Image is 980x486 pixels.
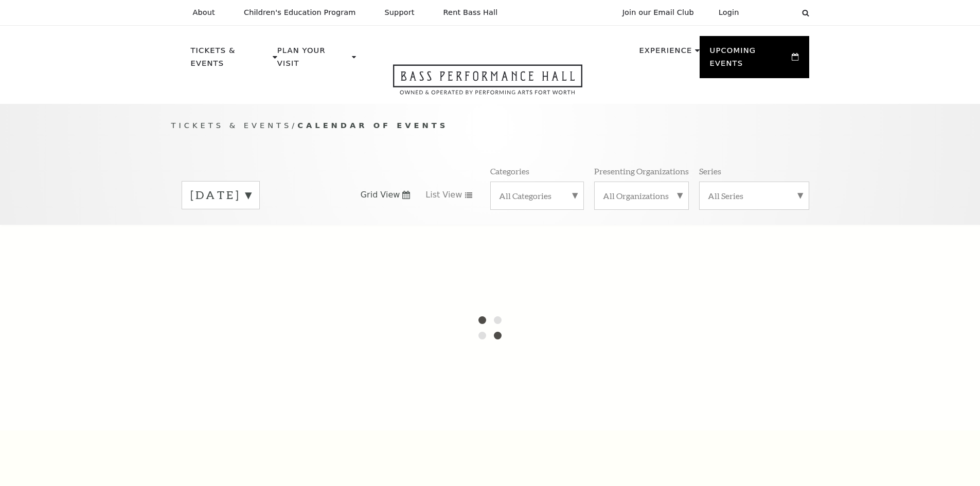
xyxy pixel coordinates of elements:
[191,44,271,76] p: Tickets & Events
[171,121,292,130] span: Tickets & Events
[297,121,448,130] span: Calendar of Events
[710,44,790,76] p: Upcoming Events
[603,190,680,201] label: All Organizations
[425,189,462,201] span: List View
[385,8,415,17] p: Support
[361,189,400,201] span: Grid View
[699,166,721,176] p: Series
[171,119,809,132] p: /
[708,190,800,201] label: All Series
[443,8,498,17] p: Rent Bass Hall
[499,190,575,201] label: All Categories
[244,8,356,17] p: Children's Education Program
[594,166,689,176] p: Presenting Organizations
[639,44,692,63] p: Experience
[490,166,529,176] p: Categories
[190,187,251,203] label: [DATE]
[756,8,792,17] select: Select:
[193,8,215,17] p: About
[277,44,349,76] p: Plan Your Visit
